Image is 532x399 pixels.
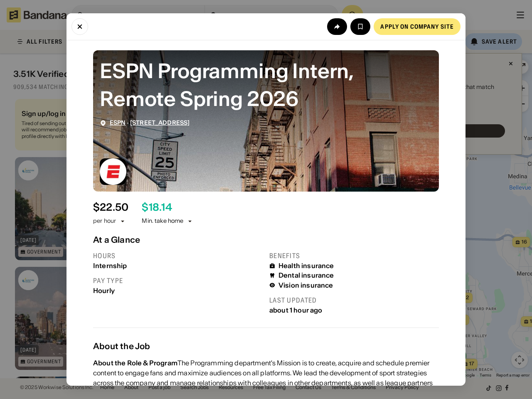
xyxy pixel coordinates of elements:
div: Pay type [93,276,263,285]
div: At a Glance [93,235,439,245]
div: Benefits [269,251,439,260]
div: per hour [93,217,116,225]
div: Internship [93,262,263,270]
div: $ 22.50 [93,202,128,214]
div: Health insurance [278,262,334,270]
a: ESPN [110,119,126,126]
div: Vision insurance [278,281,333,289]
div: Min. take home [142,217,193,225]
div: $ 18.14 [142,202,172,214]
div: about 1 hour ago [269,306,439,314]
button: Close [71,18,88,35]
div: About the Role & Program [93,359,177,367]
div: · [110,119,190,126]
div: Dental insurance [278,271,334,279]
img: ESPN logo [100,158,126,185]
div: About the Job [93,341,439,351]
div: Apply on company site [380,24,454,30]
a: [STREET_ADDRESS] [130,119,190,126]
div: Last updated [269,296,439,305]
div: Hourly [93,287,263,295]
div: ESPN Programming Intern, Remote Spring 2026 [100,57,432,113]
div: Hours [93,251,263,260]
